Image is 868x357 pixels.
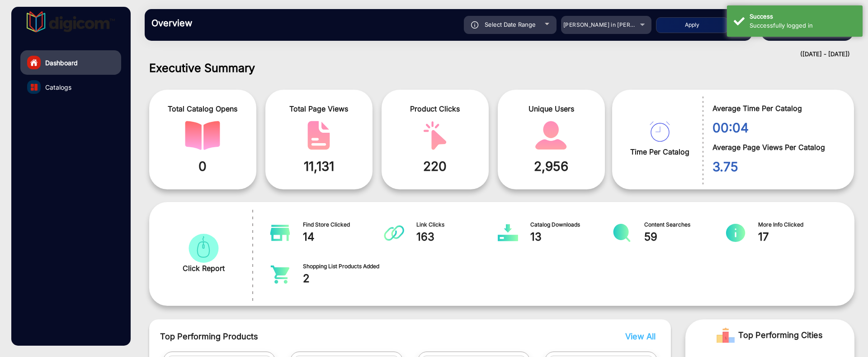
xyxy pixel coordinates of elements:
[270,224,290,242] img: catalog
[505,103,598,114] span: Unique Users
[151,18,278,29] h3: Overview
[417,121,453,150] img: catalog
[485,21,536,28] span: Select Date Range
[301,121,336,150] img: catalog
[303,262,385,270] span: Shopping List Products Added
[712,103,840,114] span: Average Time Per Catalog
[712,157,840,176] span: 3.75
[530,229,612,245] span: 13
[31,84,38,91] img: catalog
[303,221,385,229] span: Find Store Clicked
[303,229,385,245] span: 14
[149,61,854,75] h1: Executive Summary
[533,121,569,150] img: catalog
[738,326,823,344] span: Top Performing Cities
[726,224,746,242] img: catalog
[45,58,78,68] span: Dashboard
[384,224,404,242] img: catalog
[644,229,726,245] span: 59
[656,17,728,33] button: Apply
[625,332,656,341] span: View All
[183,263,225,274] span: Click Report
[303,270,385,287] span: 2
[563,21,663,28] span: [PERSON_NAME] in [PERSON_NAME]
[717,326,735,344] img: Rank image
[27,11,115,32] img: vmg-logo
[272,157,366,176] span: 11,131
[45,82,71,92] span: Catalogs
[272,103,366,114] span: Total Page Views
[623,330,653,343] button: View All
[156,103,250,114] span: Total Catalog Opens
[750,21,856,30] div: Successfully logged in
[388,157,482,176] span: 220
[650,121,670,142] img: catalog
[416,229,498,245] span: 163
[644,221,726,229] span: Content Searches
[136,50,850,59] div: ([DATE] - [DATE])
[186,234,221,263] img: catalog
[416,221,498,229] span: Link Clicks
[758,221,840,229] span: More Info Clicked
[712,118,840,137] span: 00:04
[505,157,598,176] span: 2,956
[20,75,121,99] a: Catalogs
[156,157,250,176] span: 0
[530,221,612,229] span: Catalog Downloads
[160,330,541,343] span: Top Performing Products
[612,224,632,242] img: catalog
[185,121,220,150] img: catalog
[30,58,38,67] img: home
[388,103,482,114] span: Product Clicks
[20,50,121,75] a: Dashboard
[758,229,840,245] span: 17
[498,224,518,242] img: catalog
[712,142,840,153] span: Average Page Views Per Catalog
[471,21,479,29] img: icon
[750,12,856,21] div: Success
[270,265,290,284] img: catalog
